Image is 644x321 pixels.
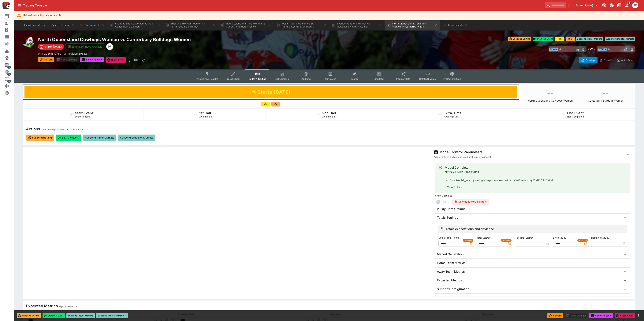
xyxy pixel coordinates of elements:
button: Tournaments [78,20,107,31]
button: Suspend Simulator Markets [118,135,155,141]
div: Nexus Entities [5,42,15,46]
h4: Actions [26,127,40,132]
h5: End Event [567,111,584,115]
h5: 1st Half [199,111,211,115]
button: Overtype [579,57,597,63]
h6: Expected Metrics [437,278,462,282]
div: Peter Fairgrieve [106,43,113,50]
button: Select Tenant [573,2,600,8]
button: Connected to PK [601,2,608,9]
div: Peter Fairgrieve [632,2,638,8]
button: Suspend Simulator Markets [605,37,635,41]
button: Auto-Save [615,57,635,63]
div: Model Complete [445,165,553,170]
button: System Settings [49,20,77,31]
button: Event Calendar [22,20,48,31]
p: Revision 20882 [67,52,87,56]
span: Not-Completed [567,115,584,118]
h5: 2nd Half [322,111,336,115]
span: Templates [325,78,336,80]
span: Team A [549,48,558,51]
input: search [545,2,566,8]
h6: Support Configuration [437,287,469,291]
h4: Expected Metrics [26,304,58,308]
span: 1 [627,1,631,5]
h1: -- [602,88,609,98]
h5: Start Event [75,111,93,115]
button: Suspend Betting [508,37,531,41]
button: Start the Event [533,37,553,41]
p: Auto-Save [621,58,633,62]
div: Tournaments [5,56,15,60]
button: Refresh [547,313,563,318]
p: Overtype [586,58,596,62]
h5: Extra-Time [444,111,462,115]
p: North Queensland Cowboys Women [528,99,573,102]
button: Suspend Player Markets [66,313,95,318]
span: Awaiting Start [199,115,214,118]
span: Overridden [579,239,587,242]
span: Pricing and Results [196,78,218,80]
h6: Home Team Metrics [437,261,466,265]
div: New Event [5,21,15,25]
button: +1m [261,102,270,106]
p: Copy To Clipboard [38,52,61,56]
span: Bulk Actions [275,78,289,80]
div: Start From [579,57,635,63]
label: Total StdDev [477,235,512,241]
button: +5m [271,102,280,106]
button: Suspend Player Markets [83,135,117,141]
button: Cronulla Sharks Women vs Gold Coast Titans Women [108,20,162,31]
h6: - VS - [588,47,595,51]
button: Start the Event [56,135,81,141]
span: Overridden [502,239,510,242]
button: Close Event [615,313,635,318]
div: Totals expectations and deviance [440,227,494,231]
button: Suspend Simulator Markets [96,313,128,318]
button: Notifications [624,2,630,9]
button: Suspend Player Markets [576,37,603,41]
img: PriceKinetics Logo [1,1,10,10]
p: Show Debug [435,194,449,197]
button: Download Model Inputs [452,199,489,205]
label: Line StdDev [553,235,589,241]
button: Close Event [106,57,126,63]
button: New Zealand Warriors Women vs Canberra Raiders Women [219,20,273,31]
h6: Totals Settings [437,216,458,220]
span: Overridden [464,239,472,242]
button: Peter Fairgrieve [631,1,639,9]
button: Wests Tigers Women vs St. [PERSON_NAME] Dragon... [274,20,329,31]
button: Refresh [38,57,54,62]
button: No Bookmarks [566,2,572,8]
button: open drawer [16,2,23,9]
h6: Away Team Metrics [437,270,465,274]
img: rugby_league.png [23,37,35,49]
div: System Settings [5,84,15,88]
h2: Copy To Clipboard [38,37,337,42]
span: Team B [598,48,607,51]
span: Awaiting Start [444,115,459,118]
div: Management [5,63,15,67]
button: Send Snapshot [589,313,613,318]
button: more [127,57,132,63]
div: PriceKinetics Update Available [23,12,61,19]
span: Teams [351,78,359,80]
div: Categories [5,49,15,53]
h1: Starts [DATE] [258,89,290,95]
span: Attempted @ [DATE] 5:23:18 PM Last Complete Triggered by tradingmodelprocessor-scheduled in 5.08 ... [445,171,553,182]
button: Documentation [616,2,623,9]
span: Auditing [301,78,311,80]
label: Half Line StdDev [591,235,627,241]
button: Simulator Prices Available [65,43,105,50]
button: Send Snapshot [80,57,104,62]
p: Control the game flow and record events. [41,128,85,132]
span: Related Events [419,78,436,80]
button: Brisbane Broncos Women vs Parramatta Eels Women [163,20,218,31]
button: Tournaments [440,20,470,31]
span: InPlay™ Trading [249,78,266,80]
h6: Market Generation [437,252,464,256]
span: Simulator [374,78,384,80]
span: Detail Editor [226,78,240,80]
p: Canterbury Bulldogs Women [588,99,624,102]
button: +5m [566,37,575,41]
